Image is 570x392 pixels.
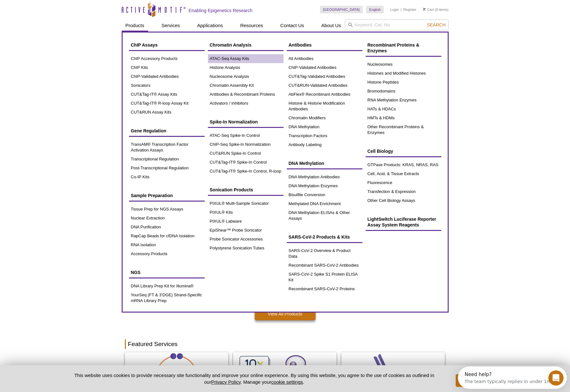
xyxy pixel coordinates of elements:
[287,270,362,285] a: SARS-CoV-2 Spike S1 Protein ELISA Kit
[366,122,441,137] a: Other Recombinant Proteins & Enzymes
[208,199,284,208] a: PIXUL® Multi-Sample Sonicator
[287,90,362,99] a: AbFlex® Recombinant Antibodies
[427,22,445,27] span: Search
[208,54,284,63] a: ATAC-Seq Assay Kits
[129,291,205,305] a: YourSeq (FT & 3’DGE) Strand-Specific mRNA Library Prep
[208,217,284,226] a: PIXUL® Labware
[208,158,284,167] a: CUT&Tag-IT® Spike-In Control
[129,282,205,291] a: DNA Library Prep Kit for Illumina®
[287,181,362,190] a: DNA Methylation Enzymes
[129,99,205,108] a: CUT&Tag-IT® R-loop Assay Kit
[277,19,308,32] a: Contact Us
[129,249,205,258] a: Accessory Products
[287,190,362,199] a: Bisulfite Conversion
[403,7,416,12] a: Register
[129,72,205,81] a: ChIP-Validated Antibodies
[131,42,158,48] span: ChIP Assays
[210,42,252,48] span: Chromatin Analysis
[366,187,441,196] a: Transfection & Expression
[129,108,205,117] a: CUT&RUN Assay Kits
[3,3,112,20] div: Open Intercom Messenger
[287,72,362,81] a: CUT&Tag-Validated Antibodies
[129,240,205,249] a: RNA Isolation
[390,7,399,12] a: Login
[317,19,345,32] a: About Us
[129,173,205,181] a: Co-IP Kits
[366,105,441,114] a: HATs & HDACs
[368,149,393,154] span: Cell Biology
[208,149,284,158] a: CUT&RUN Spike-In Control
[456,374,507,387] button: Got it!
[211,379,240,385] a: Privacy Policy
[368,217,436,227] span: LightSwitch Luciferase Reporter Assay System Reagents
[287,63,362,72] a: ChIP-Validated Antibodies
[208,140,284,149] a: ChIP-Seq Spike-In Normalization
[345,19,449,30] input: Keyword, Cat. No.
[548,370,564,386] iframe: Intercom live chat
[366,39,441,57] a: Recombinant Proteins & Enzymes
[129,214,205,223] a: Nuclear Extraction
[208,244,284,253] a: Polystyrene Sonication Tubes
[320,6,363,13] a: [GEOGRAPHIC_DATA]
[366,60,441,69] a: Nucleosomes
[193,19,227,32] a: Applications
[401,6,402,13] li: |
[208,131,284,140] a: ATAC-Seq Spike-In Control
[425,22,447,28] button: Search
[131,270,141,275] span: NGS
[289,161,324,166] span: DNA Methylation
[287,157,362,169] a: DNA Methylation
[129,164,205,173] a: Post-Transcriptional Regulation
[129,81,205,90] a: Sonicators
[158,19,184,32] a: Services
[366,96,441,105] a: RNA Methylation Enzymes
[287,199,362,208] a: Methylated DNA Enrichment
[129,223,205,232] a: DNA Purification
[129,90,205,99] a: CUT&Tag-IT® Assay Kits
[287,81,362,90] a: CUT&RUN-Validated Antibodies
[287,208,362,223] a: DNA Methylation ELISAs & Other Assays
[131,128,166,133] span: Gene Regulation
[129,232,205,240] a: RapCap Beads for cfDNA Isolation
[131,193,173,198] span: Sample Preparation
[366,160,441,169] a: GTPase Products: KRAS, NRAS, RAS
[208,184,284,196] a: Sonication Products
[287,285,362,293] a: Recombinant SARS-CoV-2 Proteins
[208,63,284,72] a: Histone Analysis
[189,8,253,13] h2: Enabling Epigenetics Research
[208,235,284,244] a: Probe Sonicator Accessories
[287,173,362,181] a: DNA Methylation Antibodies
[208,116,284,128] a: Spike-In Normalization
[458,366,567,389] iframe: Intercom live chat discovery launcher
[366,145,441,157] a: Cell Biology
[368,42,420,53] span: Recombinant Proteins & Enzymes
[125,339,445,349] h2: Featured Services
[7,5,93,11] div: Need help?
[366,169,441,178] a: Cell, Acid, & Tissue Extracts
[423,7,434,12] a: Cart
[208,39,284,51] a: Chromatin Analysis
[210,119,258,124] span: Spike-In Normalization
[366,78,441,87] a: Histone Peptides
[366,69,441,78] a: Histones and Modified Histones
[129,39,205,51] a: ChIP Assays
[129,140,205,155] a: TransAM® Transcription Factor Activation Assays
[129,63,205,72] a: ChIP Kits
[208,208,284,217] a: PIXUL® Kits
[255,307,315,320] a: View All Products
[271,379,303,385] button: cookie settings
[287,140,362,149] a: Antibody Labeling
[122,19,148,32] a: Products
[366,196,441,205] a: Other Cell Biology Assays
[7,11,93,17] div: The team typically replies in under 1m
[366,6,384,13] a: English
[366,213,441,231] a: LightSwitch Luciferase Reporter Assay System Reagents
[287,131,362,140] a: Transcription Factors
[287,261,362,270] a: Recombinant SARS-CoV-2 Antibodies
[287,99,362,114] a: Histone & Histone Modification Antibodies
[287,231,362,243] a: SARS-CoV-2 Products & Kits
[208,72,284,81] a: Nucleosome Analysis
[129,205,205,214] a: Tissue Prep for NGS Assays
[63,372,445,385] p: This website uses cookies to provide necessary site functionality and improve your online experie...
[287,39,362,51] a: Antibodies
